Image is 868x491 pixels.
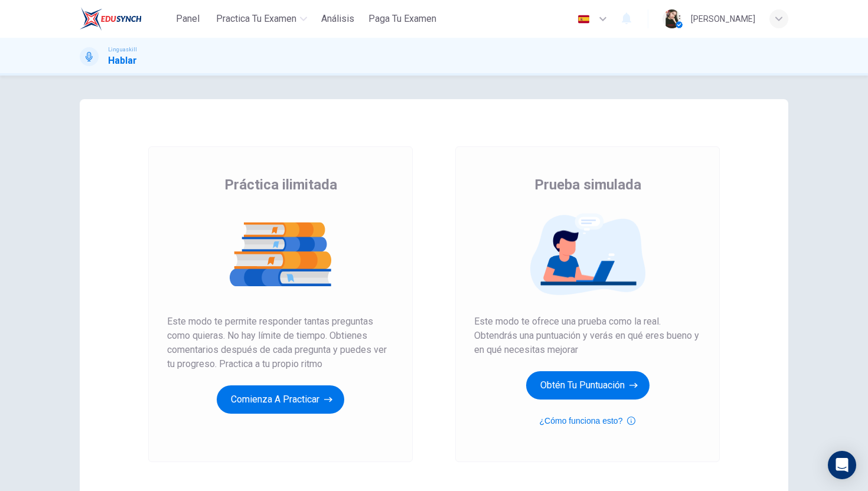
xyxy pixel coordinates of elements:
button: Paga Tu Examen [364,8,441,30]
span: Panel [176,12,200,26]
span: Este modo te ofrece una prueba como la real. Obtendrás una puntuación y verás en qué eres bueno y... [474,315,701,357]
button: Panel [169,8,207,30]
button: Análisis [316,8,359,30]
span: Paga Tu Examen [368,12,436,26]
a: EduSynch logo [80,7,169,31]
span: Linguaskill [108,45,137,54]
button: Practica tu examen [211,8,312,30]
img: EduSynch logo [80,7,142,31]
img: es [576,15,591,24]
span: Practica tu examen [216,12,296,26]
span: Este modo te permite responder tantas preguntas como quieras. No hay límite de tiempo. Obtienes c... [167,315,394,371]
button: ¿Cómo funciona esto? [540,414,636,428]
img: Profile picture [663,9,681,28]
button: Obtén tu puntuación [526,371,650,400]
button: Comienza a practicar [217,385,344,414]
div: Open Intercom Messenger [828,451,856,479]
span: Práctica ilimitada [224,175,337,194]
h1: Hablar [108,54,137,68]
div: [PERSON_NAME] [691,12,755,26]
span: Prueba simulada [534,175,641,194]
span: Análisis [321,12,354,26]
